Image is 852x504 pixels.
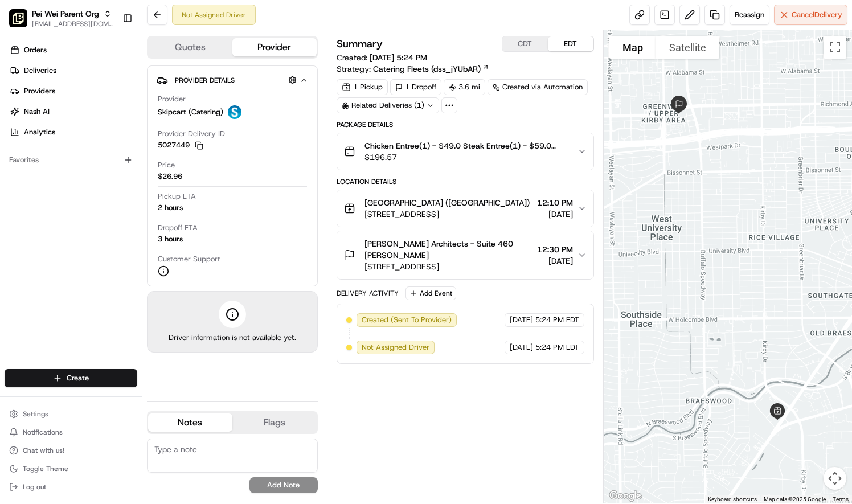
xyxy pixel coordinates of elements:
[502,36,548,51] button: CDT
[9,9,27,27] img: Pei Wei Parent Org
[548,36,593,51] button: EDT
[5,123,142,141] a: Analytics
[158,203,183,213] div: 2 hours
[609,36,656,59] button: Show street map
[5,82,142,100] a: Providers
[373,63,481,75] span: Catering Fleets (dss_jYUbAR)
[337,190,593,227] button: [GEOGRAPHIC_DATA] ([GEOGRAPHIC_DATA])[STREET_ADDRESS]12:10 PM[DATE]
[148,38,232,56] button: Quotes
[5,41,142,59] a: Orders
[537,244,573,255] span: 12:30 PM
[158,234,183,244] div: 3 hours
[362,315,452,325] span: Created (Sent To Provider)
[792,10,842,20] span: Cancel Delivery
[337,39,383,49] h3: Summary
[24,65,56,76] span: Deliveries
[158,171,182,182] span: $26.96
[535,315,579,325] span: 5:24 PM EDT
[80,192,138,201] a: Powered byPylon
[11,11,34,34] img: Nash
[5,479,137,495] button: Log out
[32,8,99,19] button: Pei Wei Parent Org
[708,495,757,503] button: Keyboard shortcuts
[24,106,50,117] span: Nash AI
[24,127,55,137] span: Analytics
[108,165,183,176] span: API Documentation
[175,76,235,85] span: Provider Details
[364,151,568,163] span: $196.57
[92,160,187,181] a: 💻API Documentation
[537,197,573,208] span: 12:10 PM
[23,464,68,473] span: Toggle Theme
[194,112,207,125] button: Start new chat
[158,107,223,117] span: Skipcart (Catering)
[607,489,644,503] img: Google
[23,446,64,455] span: Chat with us!
[364,197,530,208] span: [GEOGRAPHIC_DATA] ([GEOGRAPHIC_DATA])
[157,71,308,89] button: Provider Details
[158,191,196,202] span: Pickup ETA
[23,428,63,437] span: Notifications
[364,261,532,272] span: [STREET_ADDRESS]
[11,166,21,175] div: 📗
[824,467,846,490] button: Map camera controls
[337,79,388,95] div: 1 Pickup
[39,120,144,129] div: We're available if you need us!
[7,160,92,181] a: 📗Knowledge Base
[537,208,573,220] span: [DATE]
[535,342,579,353] span: 5:24 PM EDT
[337,97,439,113] div: Related Deliveries (1)
[5,442,137,458] button: Chat with us!
[337,231,593,279] button: [PERSON_NAME] Architects - Suite 460 [PERSON_NAME][STREET_ADDRESS]12:30 PM[DATE]
[5,62,142,80] a: Deliveries
[735,10,764,20] span: Reassign
[364,140,568,151] span: Chicken Entree(1) - $49.0 Steak Entree(1) - $59.0 Chicken Lo Mein(1) - $39.99 Gallon Lemonade(1) ...
[232,38,317,56] button: Provider
[364,208,530,220] span: [STREET_ADDRESS]
[228,105,241,119] img: profile_skipcart_partner.png
[373,63,489,75] a: Catering Fleets (dss_jYUbAR)
[444,79,485,95] div: 3.6 mi
[23,482,46,491] span: Log out
[537,255,573,267] span: [DATE]
[5,424,137,440] button: Notifications
[833,496,849,502] a: Terms
[5,406,137,422] button: Settings
[774,5,847,25] button: CancelDelivery
[11,45,207,63] p: Welcome 👋
[764,496,826,502] span: Map data ©2025 Google
[337,289,399,298] div: Delivery Activity
[158,129,225,139] span: Provider Delivery ID
[5,103,142,121] a: Nash AI
[730,5,769,25] button: Reassign
[5,369,137,387] button: Create
[11,108,32,129] img: 1736555255976-a54dd68f-1ca7-489b-9aae-adbdc363a1c4
[32,19,113,28] button: [EMAIL_ADDRESS][DOMAIN_NAME]
[158,254,220,264] span: Customer Support
[39,108,187,120] div: Start new chat
[337,52,427,63] span: Created:
[232,413,317,432] button: Flags
[510,342,533,353] span: [DATE]
[405,286,456,300] button: Add Event
[337,63,489,75] div: Strategy:
[24,45,47,55] span: Orders
[5,461,137,477] button: Toggle Theme
[390,79,441,95] div: 1 Dropoff
[656,36,719,59] button: Show satellite imagery
[158,94,186,104] span: Provider
[488,79,588,95] div: Created via Automation
[30,73,188,85] input: Clear
[337,177,594,186] div: Location Details
[148,413,232,432] button: Notes
[169,333,296,343] span: Driver information is not available yet.
[158,160,175,170] span: Price
[67,373,89,383] span: Create
[23,165,87,176] span: Knowledge Base
[510,315,533,325] span: [DATE]
[364,238,532,261] span: [PERSON_NAME] Architects - Suite 460 [PERSON_NAME]
[607,489,644,503] a: Open this area in Google Maps (opens a new window)
[5,5,118,32] button: Pei Wei Parent OrgPei Wei Parent Org[EMAIL_ADDRESS][DOMAIN_NAME]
